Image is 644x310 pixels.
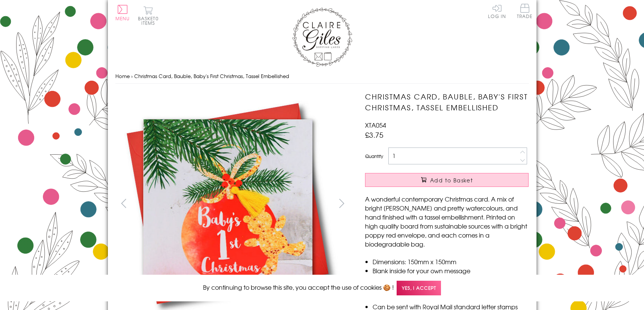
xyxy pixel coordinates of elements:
span: Yes, I accept [397,281,441,295]
span: Menu [115,15,130,22]
span: Trade [517,4,533,18]
span: Christmas Card, Bauble, Baby's First Christmas, Tassel Embellished [134,72,289,80]
span: › [131,72,133,80]
nav: breadcrumbs [115,69,529,84]
span: £3.75 [365,129,383,140]
li: Blank inside for your own message [373,266,529,275]
a: Log In [488,4,506,18]
span: Add to Basket [430,176,473,184]
button: Basket0 items [138,6,159,25]
a: Trade [517,4,533,20]
a: Home [115,72,130,80]
button: Menu [115,5,130,21]
h1: Christmas Card, Bauble, Baby's First Christmas, Tassel Embellished [365,91,529,113]
button: next [333,195,350,212]
span: XTA054 [365,120,386,129]
button: Add to Basket [365,173,529,187]
button: prev [115,195,132,212]
p: A wonderful contemporary Christmas card. A mix of bright [PERSON_NAME] and pretty watercolours, a... [365,194,529,248]
img: Claire Giles Greetings Cards [292,8,352,67]
label: Quantity [365,153,383,160]
span: 0 items [141,15,159,26]
li: Dimensions: 150mm x 150mm [373,257,529,266]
